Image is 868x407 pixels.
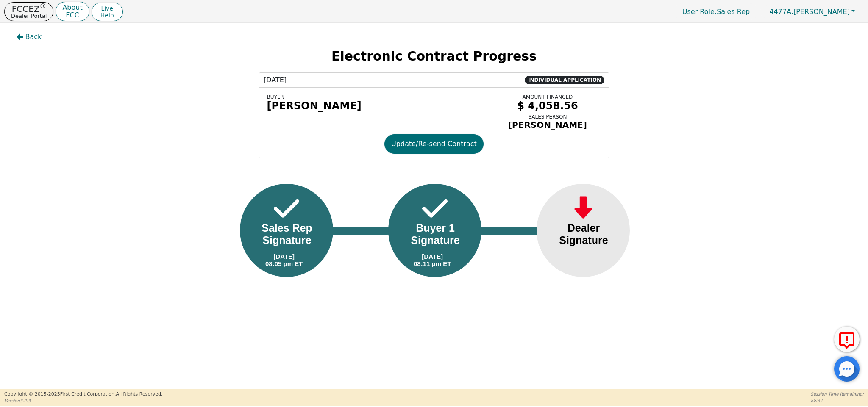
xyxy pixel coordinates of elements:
[811,397,864,404] p: 55:47
[682,8,717,16] span: User Role :
[116,391,162,397] span: All Rights Reserved.
[469,227,558,235] img: Line
[56,2,89,22] button: AboutFCC
[384,134,484,154] button: Update/Re-send Contract
[674,3,759,20] p: Sales Rep
[274,194,299,223] img: Frame
[4,2,53,21] button: FCCEZ®Dealer Portal
[494,114,601,120] div: SALES PERSON
[769,8,850,16] span: [PERSON_NAME]
[265,253,303,267] div: [DATE] 08:05 pm ET
[25,32,42,42] span: Back
[100,5,114,12] span: Live
[100,12,114,19] span: Help
[4,398,162,404] p: Version 3.2.3
[422,194,448,223] img: Frame
[10,49,859,64] h2: Electronic Contract Progress
[494,120,601,130] div: [PERSON_NAME]
[10,27,49,47] button: Back
[264,75,287,85] span: [DATE]
[494,100,601,112] div: $ 4,058.56
[321,227,410,235] img: Line
[769,8,793,16] span: 4477A:
[267,100,488,112] div: [PERSON_NAME]
[525,76,604,84] span: INDIVIDUAL APPLICATION
[267,94,488,100] div: BUYER
[401,222,470,246] div: Buyer 1 Signature
[62,12,82,19] p: FCC
[253,222,321,246] div: Sales Rep Signature
[549,222,618,246] div: Dealer Signature
[11,5,47,13] p: FCCEZ
[92,3,123,21] button: LiveHelp
[811,391,864,397] p: Session Time Remaining:
[414,253,451,267] div: [DATE] 08:11 pm ET
[40,3,46,10] sup: ®
[4,391,162,398] p: Copyright © 2015- 2025 First Credit Corporation.
[494,94,601,100] div: AMOUNT FINANCED
[834,327,860,352] button: Report Error to FCC
[570,194,596,223] img: Frame
[11,13,47,19] p: Dealer Portal
[62,4,82,11] p: About
[760,5,864,18] button: 4477A:[PERSON_NAME]
[674,3,759,20] a: User Role:Sales Rep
